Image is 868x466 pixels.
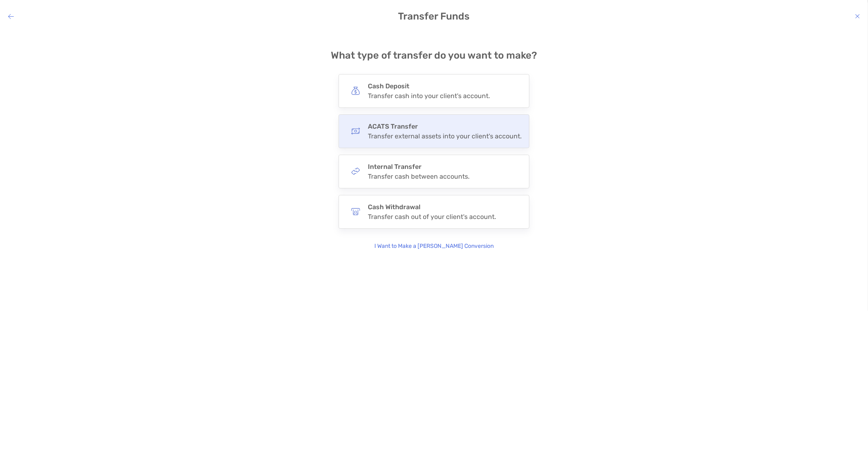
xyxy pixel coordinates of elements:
[368,213,496,221] div: Transfer cash out of your client's account.
[368,163,470,171] h4: Internal Transfer
[368,203,496,211] h4: Cash Withdrawal
[368,82,490,90] h4: Cash Deposit
[374,242,494,251] p: I Want to Make a [PERSON_NAME] Conversion
[351,86,360,95] img: button icon
[368,123,522,130] h4: ACATS Transfer
[368,92,490,100] div: Transfer cash into your client's account.
[368,132,522,140] div: Transfer external assets into your client's account.
[331,50,537,61] h4: What type of transfer do you want to make?
[351,127,360,136] img: button icon
[368,173,470,180] div: Transfer cash between accounts.
[351,167,360,176] img: button icon
[351,207,360,216] img: button icon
